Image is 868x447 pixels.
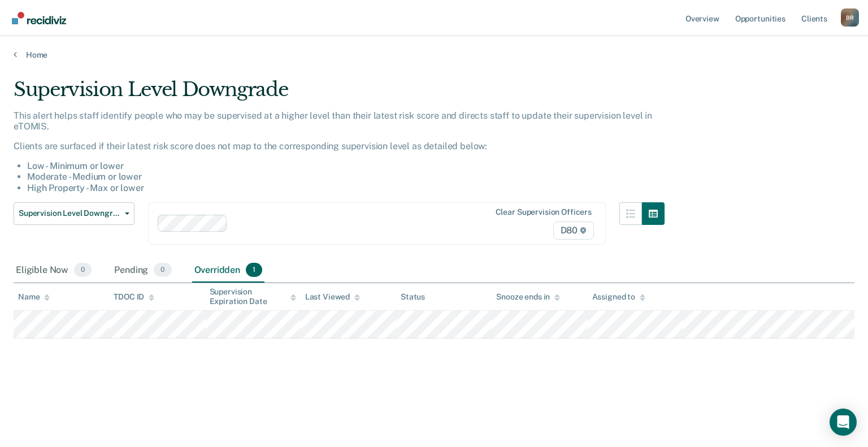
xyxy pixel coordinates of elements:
[246,263,262,277] span: 1
[401,292,425,302] div: Status
[553,222,594,240] span: D80
[14,202,134,225] button: Supervision Level Downgrade
[12,12,66,24] img: Recidiviz
[114,292,154,302] div: TDOC ID
[18,292,50,302] div: Name
[112,258,173,283] div: Pending0
[27,183,665,193] li: High Property - Max or lower
[14,78,665,110] div: Supervision Level Downgrade
[841,8,859,27] button: Profile dropdown button
[27,160,665,171] li: Low - Minimum or lower
[19,209,120,218] span: Supervision Level Downgrade
[305,292,360,302] div: Last Viewed
[14,258,94,283] div: Eligible Now0
[210,287,296,306] div: Supervision Expiration Date
[27,171,665,182] li: Moderate - Medium or lower
[830,409,857,436] div: Open Intercom Messenger
[192,258,265,283] div: Overridden1
[496,207,592,217] div: Clear supervision officers
[841,8,859,27] div: B R
[14,110,665,132] p: This alert helps staff identify people who may be supervised at a higher level than their latest ...
[154,263,171,277] span: 0
[592,292,645,302] div: Assigned to
[14,50,854,60] a: Home
[74,263,92,277] span: 0
[14,141,665,151] p: Clients are surfaced if their latest risk score does not map to the corresponding supervision lev...
[496,292,560,302] div: Snooze ends in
